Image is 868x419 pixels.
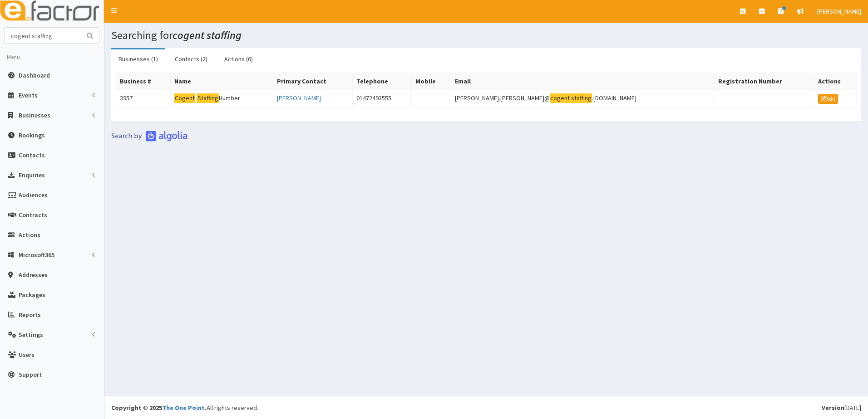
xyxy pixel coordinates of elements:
[19,211,47,219] span: Contracts
[170,73,273,90] th: Name
[111,29,861,41] h1: Searching for
[814,73,856,90] th: Actions
[451,73,715,90] th: Email
[116,90,171,108] td: 3957
[19,251,54,259] span: Microsoft365
[277,94,321,102] a: [PERSON_NAME]
[19,231,40,239] span: Actions
[19,171,45,179] span: Enquiries
[174,93,196,103] mark: Cogent
[818,94,838,104] a: Edit
[19,191,48,199] span: Audiences
[111,131,187,141] img: search-by-algolia-light-background.png
[273,73,352,90] th: Primary Contact
[5,28,81,44] input: Search...
[19,131,45,139] span: Bookings
[116,73,171,90] th: Business #
[817,7,861,15] span: [PERSON_NAME]
[451,90,715,108] td: [PERSON_NAME].[PERSON_NAME]@ .[DOMAIN_NAME]
[19,311,41,319] span: Reports
[19,271,48,279] span: Addresses
[217,49,260,68] a: Actions (6)
[168,49,215,68] a: Contacts (2)
[197,93,219,103] mark: Staffing
[19,331,43,339] span: Settings
[352,90,412,108] td: 01472493555
[173,28,242,42] i: cogent staffing
[550,93,571,103] mark: cogent
[111,404,207,412] strong: Copyright © 2025 .
[104,396,868,419] footer: All rights reserved.
[352,73,412,90] th: Telephone
[19,351,35,359] span: Users
[715,73,814,90] th: Registration Number
[19,151,45,159] span: Contacts
[162,404,205,412] a: The One Point
[111,49,165,68] a: Businesses (1)
[822,404,844,412] b: Version
[412,73,451,90] th: Mobile
[19,91,38,99] span: Events
[19,291,45,299] span: Packages
[170,90,273,108] td: Humber
[19,71,50,79] span: Dashboard
[822,403,861,412] div: [DATE]
[19,111,50,119] span: Businesses
[570,93,592,103] mark: staffing
[19,370,42,379] span: Support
